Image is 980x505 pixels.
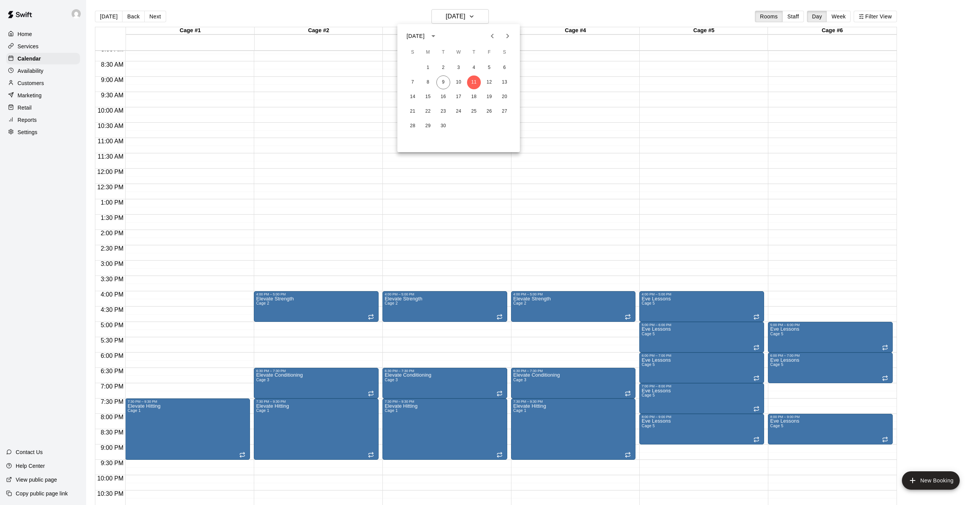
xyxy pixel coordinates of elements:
div: [DATE] [407,32,425,40]
button: 22 [421,105,435,118]
span: Wednesday [452,45,465,60]
button: 21 [406,105,420,118]
button: 4 [467,61,481,75]
button: 18 [467,90,481,104]
button: 14 [406,90,420,104]
button: 15 [421,90,435,104]
button: 1 [421,61,435,75]
button: 17 [452,90,465,104]
button: calendar view is open, switch to year view [427,30,440,43]
span: Sunday [406,45,420,60]
button: 23 [436,105,450,118]
button: 26 [482,105,496,118]
button: 27 [498,105,511,118]
button: 7 [406,75,420,89]
button: 16 [436,90,450,104]
button: Previous month [485,28,500,44]
button: 19 [482,90,496,104]
button: 5 [482,61,496,75]
span: Tuesday [436,45,450,60]
button: 10 [452,75,465,89]
button: 8 [421,75,435,89]
button: 30 [436,119,450,133]
button: 29 [421,119,435,133]
button: 9 [436,75,450,89]
button: 24 [452,105,465,118]
button: 20 [498,90,511,104]
button: 3 [452,61,465,75]
span: Monday [421,45,435,60]
button: Next month [500,28,515,44]
button: 2 [436,61,450,75]
span: Friday [482,45,496,60]
button: 13 [498,75,511,89]
button: 6 [498,61,511,75]
button: 28 [406,119,420,133]
span: Thursday [467,45,481,60]
span: Saturday [498,45,511,60]
button: 25 [467,105,481,118]
button: 11 [467,75,481,89]
button: 12 [482,75,496,89]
